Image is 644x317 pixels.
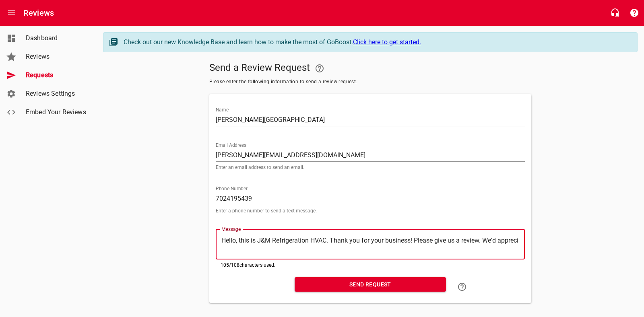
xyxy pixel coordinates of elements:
button: Open drawer [2,3,21,23]
h6: Reviews [23,6,54,19]
span: Embed Your Reviews [26,107,87,117]
textarea: Hello, this is J&M Refrigeration HVAC. Thank you for your business! Please give us a review. We'd... [221,237,519,252]
span: Please enter the following information to send a review request. [209,78,531,86]
label: Name [216,107,229,112]
button: Live Chat [605,3,625,23]
a: Click here to get started. [353,38,421,46]
h5: Send a Review Request [209,59,531,78]
button: Send Request [295,277,446,292]
span: Reviews Settings [26,89,87,99]
p: Enter a phone number to send a text message. [216,208,525,213]
label: Phone Number [216,186,248,191]
span: Requests [26,70,87,80]
p: Enter an email address to send an email. [216,165,525,170]
button: Support Portal [625,3,644,23]
div: Check out our new Knowledge Base and learn how to make the most of GoBoost. [124,37,629,47]
a: Learn how to "Send a Review Request" [452,277,472,296]
span: Reviews [26,52,87,62]
a: Your Google or Facebook account must be connected to "Send a Review Request" [310,59,329,78]
label: Email Address [216,143,246,148]
span: Dashboard [26,33,87,43]
span: 105 / 108 characters used. [221,262,275,268]
span: Send Request [301,280,440,290]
